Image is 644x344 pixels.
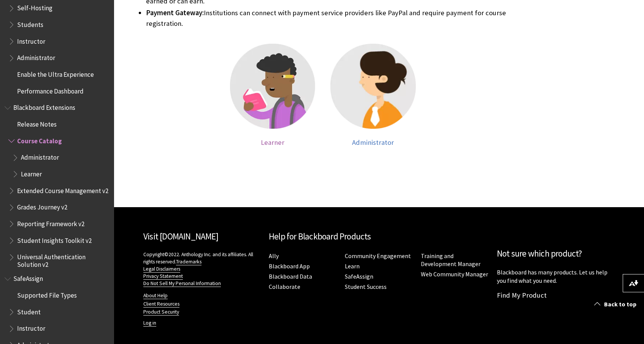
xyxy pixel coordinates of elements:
span: Reporting Framework v2 [17,217,84,228]
a: Find My Product [497,291,547,300]
p: Copyright©2022. Anthology Inc. and its affiliates. All rights reserved. [143,251,261,287]
span: Extended Course Management v2 [17,184,108,195]
span: Instructor [17,322,45,333]
h2: Not sure which product? [497,247,615,260]
a: Legal Disclaimers [143,266,180,273]
a: Blackboard Data [269,273,312,281]
a: Learner help Learner [230,44,316,147]
a: Client Resources [143,301,179,308]
img: Administrator help [330,44,416,129]
span: Learner [261,138,284,147]
span: Administrator [21,151,59,162]
span: SafeAssign [13,273,43,283]
span: Release Notes [17,118,57,128]
span: Administrator [352,138,394,147]
a: SafeAssign [345,273,373,281]
span: Administrator [17,52,55,62]
span: Payment Gateway: [146,8,204,17]
nav: Book outline for Blackboard Extensions [5,101,109,269]
span: Instructor [17,35,45,45]
span: Supported File Types [17,289,77,299]
span: Learner [21,168,42,178]
a: Log in [143,320,156,327]
span: Performance Dashboard [17,85,84,95]
a: Trademarks [176,258,201,265]
span: Course Catalog [17,135,62,145]
span: Enable the Ultra Experience [17,68,94,78]
a: Collaborate [269,283,300,291]
h2: Help for Blackboard Products [269,230,489,243]
span: Student Insights Toolkit v2 [17,234,92,244]
a: Ally [269,252,279,260]
a: Product Security [143,309,179,315]
a: Learn [345,262,360,270]
a: Administrator help Administrator [330,44,416,147]
a: Community Engagement [345,252,411,260]
a: About Help [143,292,168,299]
span: Self-Hosting [17,2,52,12]
a: Visit [DOMAIN_NAME] [143,231,218,242]
a: Back to top [588,297,644,311]
a: Privacy Statement [143,273,183,280]
span: Blackboard Extensions [13,101,75,112]
a: Do Not Sell My Personal Information [143,280,221,287]
a: Web Community Manager [421,270,488,278]
p: Blackboard has many products. Let us help you find what you need. [497,268,615,285]
a: Training and Development Manager [421,252,481,268]
li: Institutions can connect with payment service providers like PayPal and require payment for cours... [146,8,524,29]
span: Universal Authentication Solution v2 [17,251,109,269]
span: Student [17,306,41,316]
span: Grades Journey v2 [17,201,67,211]
img: Learner help [230,44,316,129]
a: Student Success [345,283,387,291]
span: Students [17,18,43,29]
a: Blackboard App [269,262,310,270]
